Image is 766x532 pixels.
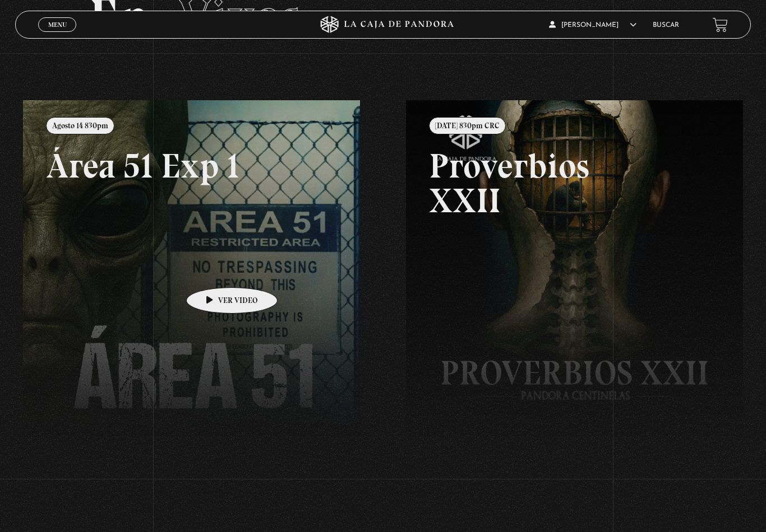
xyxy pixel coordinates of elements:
span: Cerrar [44,31,71,39]
a: View your shopping cart [713,17,728,32]
a: Buscar [653,22,679,29]
span: [PERSON_NAME] [549,22,636,29]
span: Menu [48,21,67,28]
